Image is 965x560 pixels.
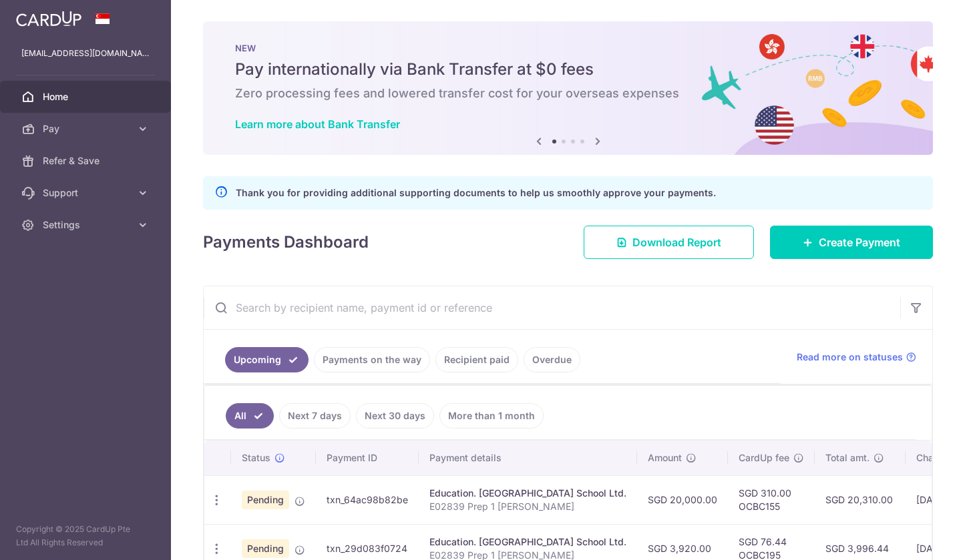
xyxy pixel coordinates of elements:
[235,85,901,101] h6: Zero processing fees and lowered transfer cost for your overseas expenses
[43,90,131,103] span: Home
[728,475,815,524] td: SGD 310.00 OCBC155
[419,441,637,475] th: Payment details
[819,234,900,250] span: Create Payment
[316,475,419,524] td: txn_64ac98b82be
[825,451,870,465] span: Total amt.
[204,286,900,329] input: Search by recipient name, payment id or reference
[235,43,901,53] p: NEW
[236,185,716,201] p: Thank you for providing additional supporting documents to help us smoothly approve your payments.
[225,347,309,372] a: Upcoming
[356,403,434,429] a: Next 30 days
[739,451,789,465] span: CardUp fee
[203,21,933,155] img: Bank transfer banner
[770,226,933,259] a: Create Payment
[648,451,682,465] span: Amount
[242,451,270,465] span: Status
[16,11,81,27] img: CardUp
[21,47,150,60] p: [EMAIL_ADDRESS][DOMAIN_NAME]
[435,347,518,372] a: Recipient paid
[226,403,274,429] a: All
[279,403,351,429] a: Next 7 days
[429,500,626,513] p: E02839 Prep 1 [PERSON_NAME]
[797,350,916,364] a: Read more on statuses
[43,122,131,135] span: Pay
[43,154,131,168] span: Refer & Save
[235,59,901,80] h5: Pay internationally via Bank Transfer at $0 fees
[632,234,721,250] span: Download Report
[797,350,903,364] span: Read more on statuses
[584,226,754,259] a: Download Report
[43,186,131,200] span: Support
[637,475,728,524] td: SGD 20,000.00
[316,441,419,475] th: Payment ID
[314,347,430,372] a: Payments on the way
[242,539,289,558] span: Pending
[43,218,131,232] span: Settings
[439,403,544,429] a: More than 1 month
[429,535,626,549] div: Education. [GEOGRAPHIC_DATA] School Ltd.
[242,491,289,509] span: Pending
[815,475,906,524] td: SGD 20,310.00
[235,117,400,131] a: Learn more about Bank Transfer
[524,347,580,372] a: Overdue
[203,230,369,254] h4: Payments Dashboard
[429,487,626,500] div: Education. [GEOGRAPHIC_DATA] School Ltd.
